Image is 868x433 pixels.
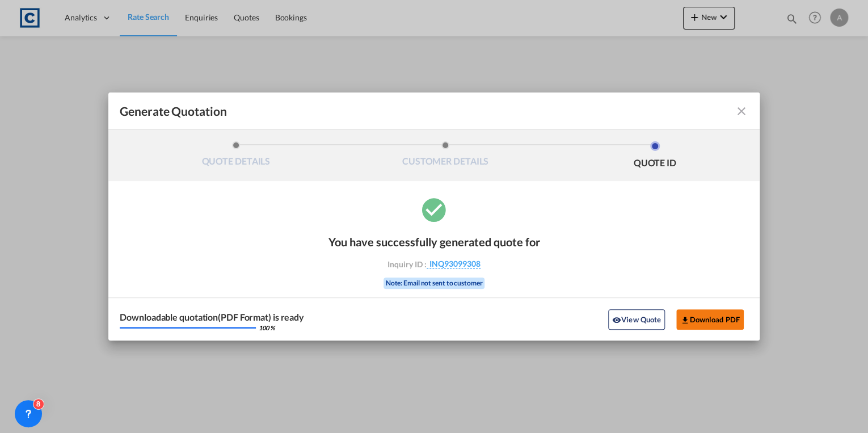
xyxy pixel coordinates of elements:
[340,141,550,172] li: CUSTOMER DETAILS
[427,259,481,269] span: INQ93099308
[550,141,760,172] li: QUOTE ID
[384,278,485,289] div: Note: Email not sent to customer
[120,313,304,322] div: Downloadable quotation(PDF Format) is ready
[120,104,226,119] span: Generate Quotation
[612,316,621,325] md-icon: icon-eye
[131,141,340,172] li: QUOTE DETAILS
[680,316,689,325] md-icon: icon-download
[368,259,500,269] div: Inquiry ID :
[608,309,665,330] button: icon-eyeView Quote
[108,93,760,340] md-dialog: Generate QuotationQUOTE ...
[735,104,748,118] md-icon: icon-close fg-AAA8AD cursor m-0
[676,309,744,330] button: Download PDF
[328,235,540,249] div: You have successfully generated quote for
[259,325,275,331] div: 100 %
[420,195,448,224] md-icon: icon-checkbox-marked-circle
